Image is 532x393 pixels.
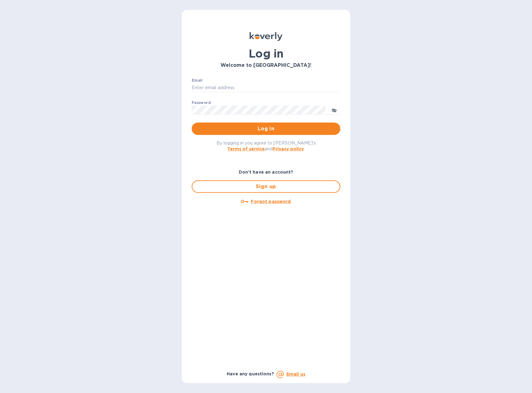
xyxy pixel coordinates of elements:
[239,170,294,175] b: Don't have an account?
[328,104,340,116] button: toggle password visibility
[192,123,340,135] button: Log in
[192,83,340,93] input: Enter email address
[227,371,274,376] b: Have any questions?
[197,183,335,190] span: Sign up
[251,199,291,204] u: Forgot password
[227,146,265,151] a: Terms of service
[273,146,304,151] a: Privacy policy
[192,79,203,82] label: Email
[192,47,340,60] h1: Log in
[216,140,316,151] span: By logging in you agree to [PERSON_NAME]'s and .
[250,32,282,41] img: Koverly
[192,63,340,68] h3: Welcome to [GEOGRAPHIC_DATA]!
[192,180,340,193] button: Sign up
[197,125,335,132] span: Log in
[286,372,305,377] a: Email us
[192,101,211,105] label: Password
